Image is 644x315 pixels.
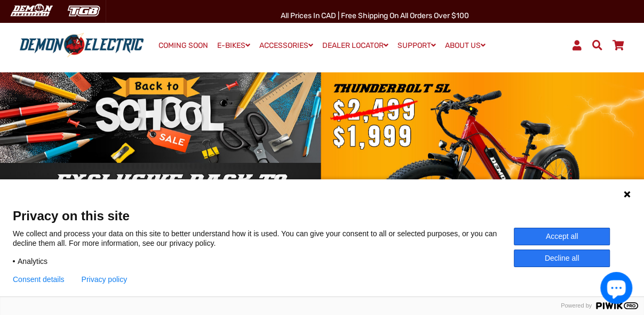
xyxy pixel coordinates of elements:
[13,208,631,223] span: Privacy on this site
[441,38,489,53] a: ABOUT US
[319,38,392,53] a: DEALER LOCATOR
[514,228,610,245] button: Accept all
[16,32,147,58] img: Demon Electric logo
[13,275,65,284] button: Consent details
[394,38,440,53] a: SUPPORT
[256,38,317,53] a: ACCESSORIES
[5,2,57,20] img: Demon Electric
[13,229,514,248] p: We collect and process your data on this site to better understand how it is used. You can give y...
[82,275,128,284] a: Privacy policy
[556,302,596,309] span: Powered by
[281,11,469,20] span: All Prices in CAD | Free shipping on all orders over $100
[213,38,254,53] a: E-BIKES
[18,256,47,266] span: Analytics
[155,38,212,53] a: COMING SOON
[514,250,610,267] button: Decline all
[62,2,106,20] img: TGB Canada
[597,272,635,306] inbox-online-store-chat: Shopify online store chat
